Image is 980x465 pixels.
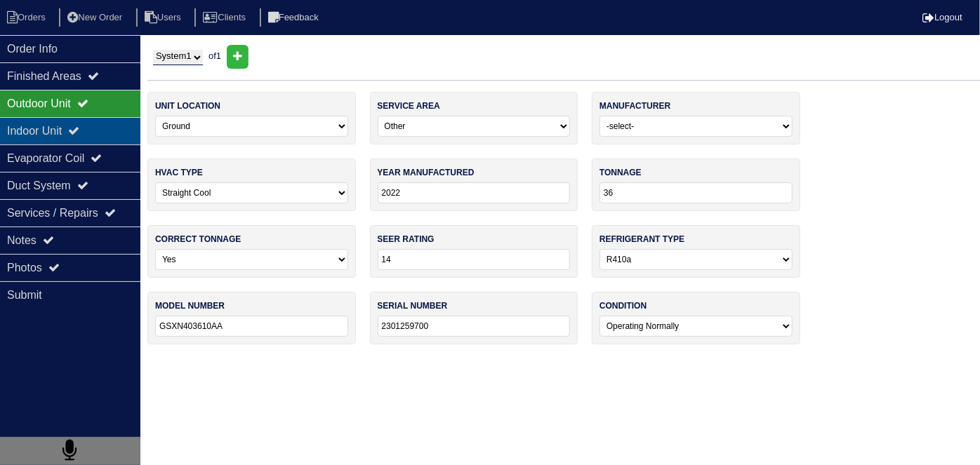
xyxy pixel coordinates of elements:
[155,299,225,312] label: model number
[194,12,257,22] a: Clients
[600,299,647,312] label: condition
[600,166,642,179] label: tonnage
[378,100,440,112] label: service area
[147,45,980,69] div: of 1
[136,12,192,22] a: Users
[260,8,330,27] li: Feedback
[59,12,133,22] a: New Order
[922,12,962,22] a: Logout
[155,166,203,179] label: hvac type
[136,8,192,27] li: Users
[378,299,448,312] label: serial number
[59,8,133,27] li: New Order
[155,100,220,112] label: unit location
[194,8,257,27] li: Clients
[378,233,435,245] label: seer rating
[600,233,684,245] label: refrigerant type
[600,100,670,112] label: manufacturer
[378,166,475,179] label: year manufactured
[155,233,241,245] label: correct tonnage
